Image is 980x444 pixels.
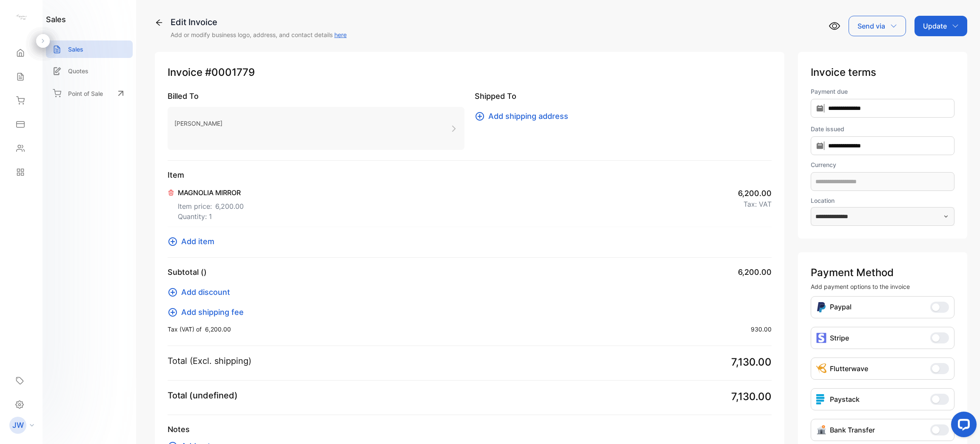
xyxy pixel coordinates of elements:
[830,394,860,404] p: Paystack
[205,325,231,334] span: 6,200.00
[830,333,849,343] p: Stripe
[46,62,133,80] a: Quotes
[849,16,906,36] button: Send via
[830,302,852,313] p: Paypal
[751,325,772,334] span: 930.00
[488,110,568,122] span: Add shipping address
[12,420,24,431] p: JW
[168,325,231,334] p: Tax (VAT) of
[334,31,347,38] a: here
[181,236,214,247] span: Add item
[168,236,219,247] button: Add item
[816,425,826,435] img: Icon
[205,65,255,80] span: #0001779
[178,198,244,211] p: Item price:
[738,266,772,278] span: 6,200.00
[857,21,885,31] p: Send via
[811,65,954,80] p: Invoice terms
[46,14,66,25] h1: sales
[168,389,238,402] p: Total (undefined)
[174,117,222,130] p: [PERSON_NAME]
[178,187,244,198] p: MAGNOLIA MIRROR
[816,302,826,313] img: Icon
[46,84,133,103] a: Point of Sale
[731,355,772,370] span: 7,130.00
[830,425,875,435] p: Bank Transfer
[168,286,235,298] button: Add discount
[168,355,251,367] p: Total (Excl. shipping)
[68,45,83,54] p: Sales
[475,110,573,122] button: Add shipping address
[171,16,347,29] div: Edit Invoice
[744,199,772,209] p: Tax: VAT
[830,363,868,374] p: Flutterwave
[811,87,954,96] label: Payment due
[178,211,244,222] p: Quantity: 1
[181,286,230,298] span: Add discount
[168,90,464,102] p: Billed To
[215,201,244,211] span: 6,200.00
[15,11,28,24] img: logo
[738,187,772,199] span: 6,200.00
[811,124,954,133] label: Date issued
[171,30,347,39] p: Add or modify business logo, address, and contact details
[168,65,772,80] p: Invoice
[68,66,88,75] p: Quotes
[816,394,826,404] img: icon
[46,40,133,58] a: Sales
[168,266,207,278] p: Subtotal ()
[923,21,947,31] p: Update
[811,160,954,169] label: Currency
[168,169,772,181] p: Item
[811,265,954,280] p: Payment Method
[914,16,967,36] button: Update
[68,89,103,98] p: Point of Sale
[168,306,249,318] button: Add shipping fee
[731,389,772,404] span: 7,130.00
[168,424,772,435] p: Notes
[811,282,954,291] p: Add payment options to the invoice
[475,90,772,102] p: Shipped To
[816,333,826,343] img: icon
[816,363,826,374] img: Icon
[944,408,980,444] iframe: LiveChat chat widget
[181,306,244,318] span: Add shipping fee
